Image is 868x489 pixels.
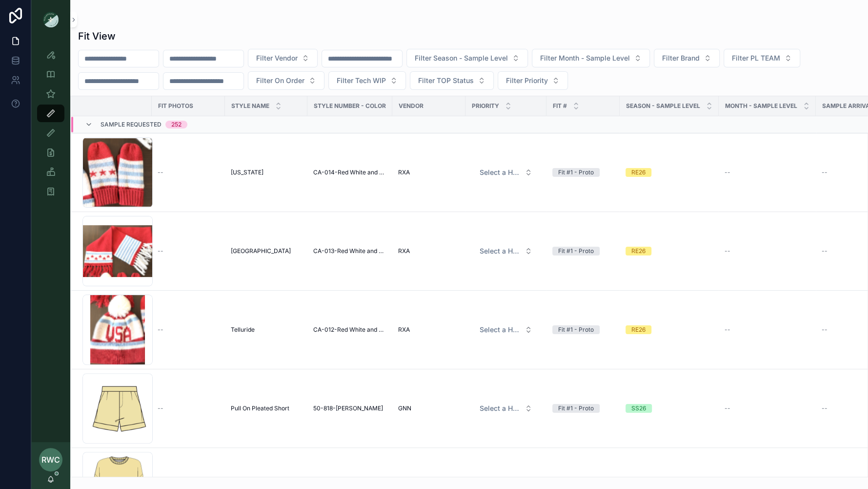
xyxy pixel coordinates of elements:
[540,53,630,63] span: Filter Month - Sample Level
[398,404,411,412] span: GNN
[552,168,614,177] a: Fit #1 - Proto
[313,404,386,412] a: 50-818-[PERSON_NAME]
[480,168,521,177] span: Select a HP FIT LEVEL
[662,53,700,63] span: Filter Brand
[231,404,289,412] span: Pull On Pleated Short
[256,53,298,63] span: Filter Vendor
[410,71,494,90] button: Select Button
[158,404,163,412] span: --
[231,326,255,334] span: Telluride
[480,404,521,413] span: Select a HP FIT LEVEL
[231,247,302,255] a: [GEOGRAPHIC_DATA]
[822,326,828,334] span: --
[31,39,70,213] div: scrollable content
[725,169,730,176] span: --
[498,71,568,90] button: Select Button
[472,164,540,181] button: Select Button
[471,399,541,418] a: Select Button
[725,326,730,334] span: --
[725,404,730,412] span: --
[398,326,460,334] a: RXA
[553,102,567,110] span: Fit #
[231,326,302,334] a: Telluride
[256,76,304,85] span: Filter On Order
[532,49,650,67] button: Select Button
[398,247,410,255] span: RXA
[626,247,713,255] a: RE26
[398,247,460,255] a: RXA
[314,102,386,110] span: Style Number - Color
[552,325,614,334] a: Fit #1 - Proto
[558,247,594,255] div: Fit #1 - Proto
[631,247,646,255] div: RE26
[41,454,60,466] span: RWC
[328,71,406,90] button: Select Button
[822,247,828,255] span: --
[158,247,219,255] a: --
[313,326,386,334] a: CA-012-Red White and Blue
[472,321,540,339] button: Select Button
[654,49,720,67] button: Select Button
[472,102,499,110] span: PRIORITY
[471,242,541,260] a: Select Button
[43,12,59,27] img: App logo
[472,400,540,417] button: Select Button
[248,71,324,90] button: Select Button
[471,320,541,339] a: Select Button
[171,121,182,128] div: 252
[398,326,410,334] span: RXA
[158,169,219,176] a: --
[725,102,797,110] span: MONTH - SAMPLE LEVEL
[231,404,302,412] a: Pull On Pleated Short
[158,169,163,176] span: --
[313,247,386,255] a: CA-013-Red White and Blue
[158,326,163,334] span: --
[552,404,614,413] a: Fit #1 - Proto
[418,76,474,85] span: Filter TOP Status
[732,53,780,63] span: Filter PL TEAM
[398,169,460,176] a: RXA
[158,247,163,255] span: --
[725,404,810,412] a: --
[231,169,302,176] a: [US_STATE]
[558,325,594,334] div: Fit #1 - Proto
[480,325,521,335] span: Select a HP FIT LEVEL
[552,247,614,255] a: Fit #1 - Proto
[506,76,548,85] span: Filter Priority
[724,49,800,67] button: Select Button
[398,169,410,176] span: RXA
[558,168,594,177] div: Fit #1 - Proto
[158,102,193,110] span: Fit Photos
[158,326,219,334] a: --
[248,49,318,67] button: Select Button
[78,29,116,43] h1: Fit View
[822,169,828,176] span: --
[626,325,713,334] a: RE26
[631,325,646,334] div: RE26
[471,163,541,182] a: Select Button
[725,247,810,255] a: --
[626,168,713,177] a: RE26
[725,247,730,255] span: --
[231,247,291,255] span: [GEOGRAPHIC_DATA]
[158,404,219,412] a: --
[626,102,700,110] span: Season - Sample Level
[822,404,828,412] span: --
[558,404,594,413] div: Fit #1 - Proto
[631,168,646,177] div: RE26
[480,246,521,256] span: Select a HP FIT LEVEL
[626,404,713,413] a: SS26
[313,169,386,176] a: CA-014-Red White and Blue
[406,49,528,67] button: Select Button
[398,404,460,412] a: GNN
[399,102,424,110] span: Vendor
[472,242,540,260] button: Select Button
[415,53,508,63] span: Filter Season - Sample Level
[313,404,383,412] span: 50-818-[PERSON_NAME]
[337,76,386,85] span: Filter Tech WIP
[231,169,263,176] span: [US_STATE]
[101,121,161,128] span: Sample Requested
